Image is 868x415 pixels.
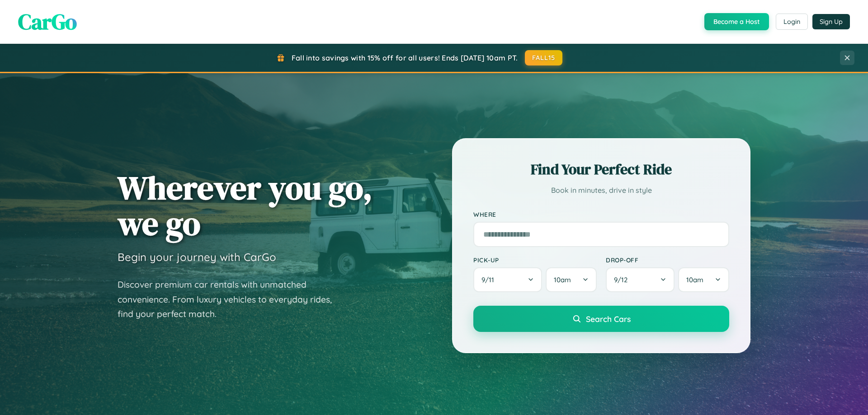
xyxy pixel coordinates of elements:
[481,275,499,284] span: 9 / 11
[473,184,729,197] p: Book in minutes, drive in style
[704,13,769,30] button: Become a Host
[812,14,850,29] button: Sign Up
[473,267,542,292] button: 9/11
[554,275,571,284] span: 10am
[606,267,675,292] button: 9/12
[292,53,518,62] span: Fall into savings with 15% off for all users! Ends [DATE] 10am PT.
[118,277,344,322] p: Discover premium car rentals with unmatched convenience. From luxury vehicles to everyday rides, ...
[473,306,729,332] button: Search Cars
[473,256,597,264] label: Pick-up
[473,210,729,218] label: Where
[686,275,703,284] span: 10am
[614,275,632,284] span: 9 / 12
[586,314,631,324] span: Search Cars
[18,7,77,37] span: CarGo
[678,267,729,292] button: 10am
[525,50,563,65] button: FALL15
[473,159,729,179] h2: Find Your Perfect Ride
[118,250,276,264] h3: Begin your journey with CarGo
[606,256,729,264] label: Drop-off
[546,267,597,292] button: 10am
[118,170,373,241] h1: Wherever you go, we go
[776,14,808,30] button: Login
